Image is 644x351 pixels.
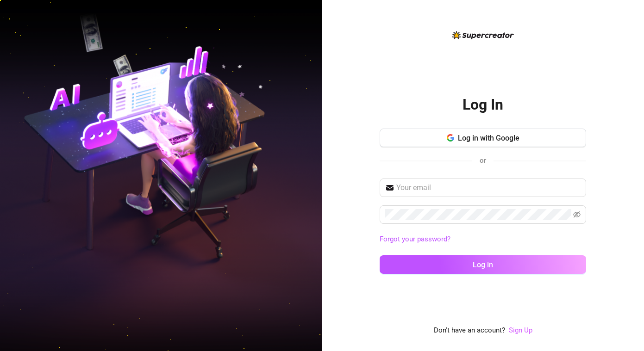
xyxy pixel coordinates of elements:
span: Log in [473,260,493,269]
span: or [480,156,486,165]
h2: Log In [463,95,503,114]
span: Don't have an account? [434,325,505,336]
a: Sign Up [509,326,532,334]
span: eye-invisible [573,211,581,218]
input: Your email [396,182,581,193]
img: logo-BBDzfeDw.svg [452,31,514,39]
button: Log in with Google [380,129,586,147]
a: Sign Up [509,325,532,336]
a: Forgot your password? [380,235,450,243]
span: Log in with Google [458,134,519,142]
button: Log in [380,255,586,274]
a: Forgot your password? [380,234,586,245]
